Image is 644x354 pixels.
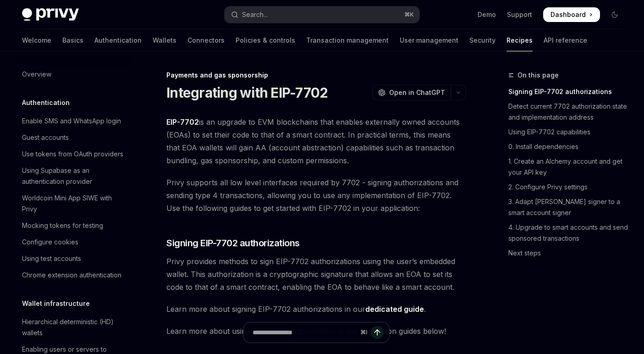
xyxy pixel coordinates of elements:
a: Dashboard [543,7,600,22]
div: Configure cookies [22,237,78,248]
a: Guest accounts [15,129,132,146]
a: dedicated guide [365,304,424,314]
a: Authentication [94,29,142,51]
div: Enable SMS and WhatsApp login [22,116,121,127]
a: User management [400,29,458,51]
img: dark logo [22,8,79,21]
span: Dashboard [550,10,586,19]
a: Welcome [22,29,51,51]
div: Search... [242,9,268,20]
button: Open in ChatGPT [372,85,451,100]
a: Overview [15,66,132,83]
button: Send message [371,326,384,339]
a: Using Supabase as an authentication provider [15,162,132,190]
div: Using Supabase as an authentication provider [22,165,127,187]
a: Chrome extension authentication [15,267,132,283]
div: Guest accounts [22,132,69,143]
span: ⌘ K [404,11,414,18]
div: Overview [22,69,51,80]
a: Policies & controls [236,29,295,51]
div: Payments and gas sponsorship [166,71,466,80]
span: is an upgrade to EVM blockchains that enables externally owned accounts (EOAs) to set their code ... [166,116,466,167]
a: Enable SMS and WhatsApp login [15,113,132,129]
a: 4. Upgrade to smart accounts and send sponsored transactions [508,220,629,246]
a: 1. Create an Alchemy account and get your API key [508,154,629,180]
button: Open search [225,6,420,23]
a: Support [507,10,532,19]
span: On this page [517,70,559,81]
a: Using test accounts [15,250,132,267]
a: Using EIP-7702 capabilities [508,125,629,139]
span: Open in ChatGPT [389,88,445,97]
a: Recipes [506,29,533,51]
div: Hierarchical deterministic (HD) wallets [22,316,127,338]
a: Security [469,29,495,51]
span: Signing EIP-7702 authorizations [166,237,300,249]
a: Configure cookies [15,234,132,250]
h5: Authentication [22,97,70,108]
span: Privy provides methods to sign EIP-7702 authorizations using the user’s embedded wallet. This aut... [166,255,466,293]
a: Worldcoin Mini App SIWE with Privy [15,190,132,217]
div: Using test accounts [22,253,81,264]
div: Worldcoin Mini App SIWE with Privy [22,193,127,215]
h5: Wallet infrastructure [22,298,90,309]
div: Use tokens from OAuth providers [22,149,123,160]
a: 2. Configure Privy settings [508,180,629,194]
input: Ask a question... [253,322,357,343]
span: Learn more about signing EIP-7702 authorizations in our . [166,303,466,315]
h1: Integrating with EIP-7702 [166,84,328,101]
a: API reference [544,29,587,51]
div: Mocking tokens for testing [22,220,103,231]
a: Wallets [153,29,176,51]
a: Detect current 7702 authorization state and implementation address [508,99,629,125]
a: Connectors [187,29,225,51]
a: Next steps [508,246,629,260]
button: Toggle dark mode [607,7,622,22]
a: Demo [478,10,496,19]
a: Signing EIP-7702 authorizations [508,84,629,99]
span: Privy supports all low level interfaces required by 7702 - signing authorizations and sending typ... [166,176,466,215]
a: Mocking tokens for testing [15,217,132,234]
a: Basics [62,29,83,51]
div: Chrome extension authentication [22,270,121,281]
a: Use tokens from OAuth providers [15,146,132,162]
a: EIP-7702 [166,117,199,127]
a: 3. Adapt [PERSON_NAME] signer to a smart account signer [508,194,629,220]
a: Hierarchical deterministic (HD) wallets [15,314,132,341]
a: Transaction management [306,29,389,51]
a: 0. Install dependencies [508,139,629,154]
